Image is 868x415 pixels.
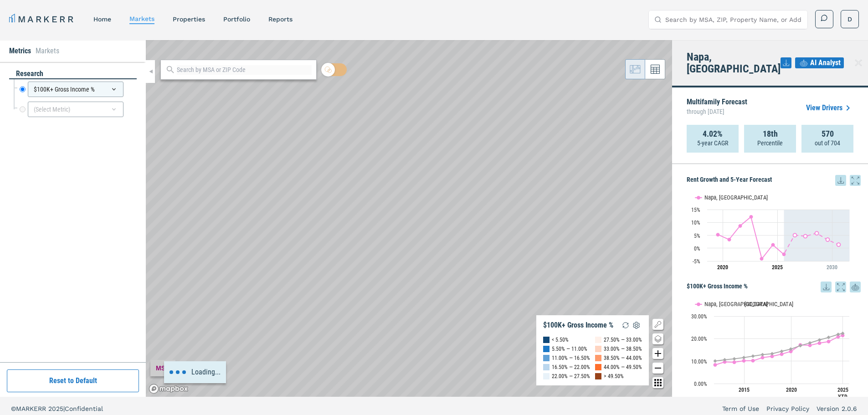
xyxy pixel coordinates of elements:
text: 0.00% [694,381,707,387]
div: Loading... [164,361,226,383]
tspan: 2020 [717,264,728,271]
div: 16.50% — 22.00% [552,363,590,372]
div: 5.50% — 11.00% [552,344,587,354]
strong: 18th [763,129,778,138]
path: Tuesday, 14 Dec, 16:00, 18.07. USA. [808,341,812,345]
path: Saturday, 29 Jul, 17:00, -4.13. Napa, CA. [760,257,764,261]
text: 10.00% [691,359,707,365]
path: Friday, 14 Dec, 16:00, 14.33. USA. [780,349,784,353]
div: Rent Growth and 5-Year Forecast. Highcharts interactive chart. [687,186,861,277]
a: Version 2.0.6 [817,404,857,413]
strong: 4.02% [703,129,723,138]
button: Zoom out map button [652,363,663,374]
strong: 570 [822,129,834,138]
tspan: 2025 [772,264,783,271]
text: -5% [693,258,700,265]
text: 5% [694,233,700,239]
path: Friday, 29 Jul, 17:00, 12.17. Napa, CA. [750,215,753,219]
img: Settings [631,320,642,331]
a: Privacy Policy [766,404,809,413]
button: Show Napa, CA [695,301,726,307]
span: MARKERR [16,405,48,412]
path: Monday, 29 Jul, 17:00, 1.29. Napa, CA. [771,243,775,246]
path: Monday, 29 Jul, 17:00, 1.35. Napa, CA. [837,243,841,246]
text: 2025 YTD [837,387,848,400]
g: Napa, CA, line 2 of 2 with 5 data points. [793,231,841,246]
button: Reset to Default [7,369,139,392]
path: Monday, 14 Dec, 16:00, 12.21. USA. [751,354,755,358]
a: Mapbox logo [149,384,189,394]
text: 10% [691,220,700,226]
button: Show/Hide Legend Map Button [652,319,663,330]
a: markets [129,15,154,22]
svg: Interactive chart [687,292,854,406]
text: [GEOGRAPHIC_DATA] [745,301,793,307]
path: Tuesday, 29 Jul, 17:00, -2.4. Napa, CA. [782,252,786,256]
path: Sunday, 29 Jul, 17:00, 3.31. Napa, CA. [826,238,830,241]
div: $100K+ Gross Income % [28,82,123,97]
div: $100K+ Gross Income % [543,321,613,330]
path: Thursday, 29 Jul, 17:00, 8.63. Napa, CA. [739,224,742,228]
path: Monday, 14 Dec, 16:00, 16.9. USA. [799,343,802,347]
button: Show Napa, CA [695,194,726,201]
text: 15% [691,207,700,213]
path: Wednesday, 14 Dec, 16:00, 12.87. USA. [761,353,765,356]
path: Monday, 14 Dec, 16:00, 10.17. Napa, CA. [751,359,755,363]
text: 0% [694,246,700,252]
tspan: 2030 [827,264,837,271]
div: 22.00% — 27.50% [552,372,590,381]
p: Multifamily Forecast [687,98,747,118]
path: Thursday, 14 Dec, 16:00, 13.28. USA. [770,352,774,355]
button: AI Analyst [795,57,844,68]
path: Wednesday, 29 Jul, 17:00, 3.34. Napa, CA. [728,238,731,241]
div: 27.50% — 33.00% [604,335,642,344]
div: < 5.50% [552,335,569,344]
path: Wednesday, 14 Dec, 16:00, 10.03. USA. [714,359,717,363]
div: 38.50% — 44.00% [604,354,642,363]
path: Saturday, 14 Jun, 17:00, 22.35. USA. [841,332,845,335]
a: properties [173,15,205,23]
path: Wednesday, 14 Dec, 16:00, 19.42. USA. [818,338,822,342]
button: Change style map button [652,333,663,344]
span: © [11,405,16,412]
span: 2025 | [48,405,65,412]
li: Markets [36,46,59,56]
a: MARKERR [9,13,75,26]
div: (Select Metric) [28,102,123,117]
path: Sunday, 14 Dec, 16:00, 11.56. USA. [742,356,746,359]
img: Reload Legend [620,320,631,331]
p: Percentile [757,138,783,148]
path: Saturday, 14 Dec, 16:00, 15.35. USA. [789,347,793,351]
path: Wednesday, 29 Jul, 17:00, 5.06. Napa, CA. [793,233,797,237]
path: Friday, 14 Dec, 16:00, 10.61. USA. [723,358,727,361]
div: $100K+ Gross Income %. Highcharts interactive chart. [687,292,861,406]
span: AI Analyst [810,57,841,68]
button: Other options map button [652,377,663,388]
span: D [847,15,852,24]
path: Saturday, 29 Jul, 17:00, 5.81. Napa, CA. [815,231,819,235]
h5: $100K+ Gross Income % [687,282,861,292]
path: Saturday, 14 Dec, 16:00, 10.99. USA. [733,357,736,361]
input: Search by MSA, ZIP, Property Name, or Address [665,10,802,29]
div: > 49.50% [604,372,624,381]
text: 30.00% [691,313,707,320]
text: 2015 [739,387,750,393]
a: home [93,15,111,23]
path: Saturday, 14 Dec, 16:00, 21.88. USA. [837,333,840,336]
div: research [9,69,137,79]
a: Term of Use [722,404,759,413]
text: 20.00% [691,336,707,342]
h5: Rent Growth and 5-Year Forecast [687,175,861,186]
a: Portfolio [223,15,250,23]
path: Saturday, 14 Dec, 16:00, 9.47. Napa, CA. [733,360,736,364]
a: View Drivers [806,102,853,113]
path: Thursday, 14 Dec, 16:00, 20.55. USA. [827,335,831,339]
path: Wednesday, 14 Dec, 16:00, 8.32. Napa, CA. [714,363,717,367]
div: 44.00% — 49.50% [604,363,642,372]
h4: Napa, [GEOGRAPHIC_DATA] [687,51,781,75]
div: 11.00% — 16.50% [552,354,590,363]
text: 2020 [786,387,797,393]
div: 33.00% — 38.50% [604,344,642,354]
button: D [841,10,859,28]
svg: Interactive chart [687,186,854,277]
